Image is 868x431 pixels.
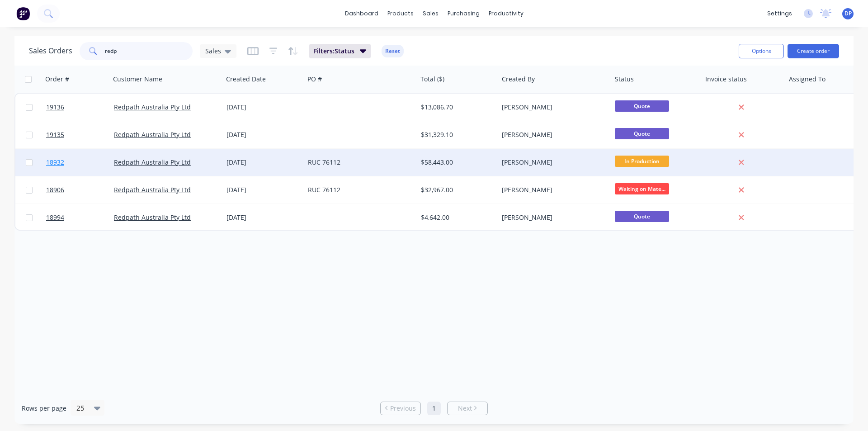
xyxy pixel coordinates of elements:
span: Quote [615,128,669,139]
div: Invoice status [705,75,747,84]
span: Rows per page [22,404,66,413]
div: [DATE] [226,158,301,167]
ul: Pagination [377,402,491,415]
div: [PERSON_NAME] [502,185,602,194]
a: Redpath Australia Pty Ltd [114,103,191,111]
div: settings [763,7,797,20]
a: 18906 [46,176,114,204]
span: 19136 [46,103,64,112]
div: Total ($) [420,75,444,84]
a: 18932 [46,149,114,176]
span: Quote [615,100,669,112]
div: productivity [484,7,528,20]
div: Created Date [226,75,266,84]
button: Filters:Status [309,44,371,58]
div: [DATE] [226,213,301,222]
div: [DATE] [226,185,301,194]
div: $4,642.00 [421,213,491,222]
a: Redpath Australia Pty Ltd [114,185,191,194]
div: [DATE] [226,130,301,139]
span: 18994 [46,213,64,222]
button: Create order [788,44,839,58]
span: 18906 [46,185,64,194]
h1: Sales Orders [29,47,72,55]
div: purchasing [443,7,484,20]
span: 18932 [46,158,64,167]
a: Redpath Australia Pty Ltd [114,130,191,139]
a: 19135 [46,121,114,148]
div: Customer Name [113,75,162,84]
div: Assigned To [789,75,826,84]
a: dashboard [340,7,383,20]
span: Waiting on Mate... [615,183,669,194]
div: $32,967.00 [421,185,491,194]
div: RUC 76112 [308,158,408,167]
span: Quote [615,211,669,222]
span: Previous [390,404,416,413]
div: sales [418,7,443,20]
span: Sales [205,46,221,56]
div: [PERSON_NAME] [502,213,602,222]
span: In Production [615,156,669,167]
div: $13,086.70 [421,103,491,112]
a: Redpath Australia Pty Ltd [114,213,191,222]
img: Factory [16,7,30,20]
div: $58,443.00 [421,158,491,167]
input: Search... [105,42,193,60]
div: [PERSON_NAME] [502,103,602,112]
div: RUC 76112 [308,185,408,194]
a: 18994 [46,204,114,231]
button: Reset [382,45,404,57]
div: Order # [45,75,69,84]
a: Next page [448,404,487,413]
span: DP [844,9,852,18]
div: [PERSON_NAME] [502,158,602,167]
div: products [383,7,418,20]
div: [PERSON_NAME] [502,130,602,139]
div: [DATE] [226,103,301,112]
a: Previous page [381,404,420,413]
a: Redpath Australia Pty Ltd [114,158,191,166]
div: Created By [502,75,535,84]
span: 19135 [46,130,64,139]
span: Next [458,404,472,413]
span: Filters: Status [314,47,354,56]
a: 19136 [46,94,114,121]
a: Page 1 is your current page [427,402,441,415]
button: Options [739,44,784,58]
div: $31,329.10 [421,130,491,139]
div: Status [615,75,634,84]
div: PO # [307,75,322,84]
